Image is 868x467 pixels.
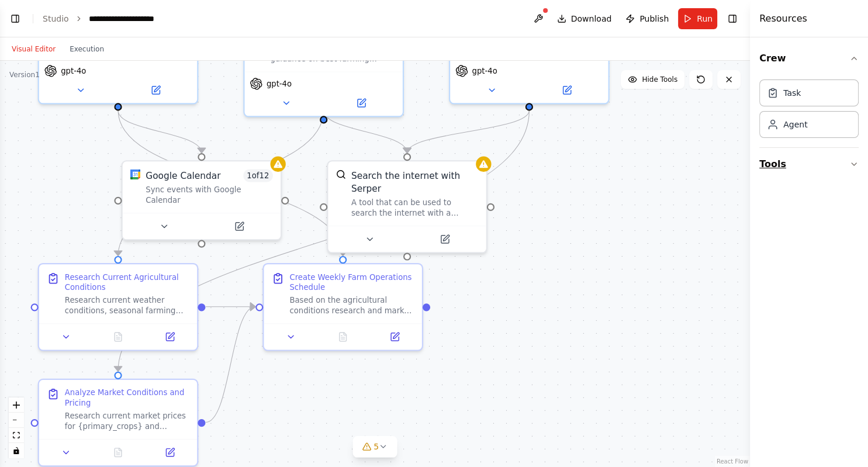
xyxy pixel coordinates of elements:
div: Google Calendar [146,169,220,182]
button: Show left sidebar [7,11,23,27]
g: Edge from 94906602-3e25-4207-9d4b-1f4ff75b7a82 to 291f248f-a157-4ccf-af00-5d5dfb1b2949 [112,110,350,256]
button: fit view [9,428,24,443]
span: Number of enabled actions [243,169,273,182]
a: React Flow attribution [717,458,748,465]
span: Publish [639,13,669,25]
button: Open in side panel [373,329,417,344]
div: Analyze Market Conditions and Pricing [65,388,189,408]
button: Run [678,8,717,29]
button: Open in side panel [409,231,481,247]
button: Hide Tools [621,70,684,89]
button: 5 [352,436,397,458]
span: Run [697,13,713,25]
div: gpt-4o [38,6,199,104]
button: No output available [91,329,145,344]
button: toggle interactivity [9,443,24,458]
button: Visual Editor [5,42,63,56]
span: Download [571,13,612,25]
div: Create Weekly Farm Operations ScheduleBased on the agricultural conditions research and market an... [262,263,423,351]
div: Research current market prices for {primary_crops} and analyze market trends that could impact pr... [65,411,189,431]
div: A tool that can be used to search the internet with a search_query. Supports different search typ... [351,198,479,218]
g: Edge from a238e369-5038-4c62-a1cc-1d0f0a1c46ea to 291f248f-a157-4ccf-af00-5d5dfb1b2949 [206,300,255,429]
button: Crew [759,42,859,75]
button: Open in side panel [148,329,192,344]
div: SerperDevToolSearch the internet with SerperA tool that can be used to search the internet with a... [327,160,487,253]
span: Hide Tools [642,75,677,84]
button: Open in side panel [148,445,192,460]
button: No output available [91,445,145,460]
button: Open in side panel [325,95,397,110]
span: 5 [374,441,379,452]
nav: breadcrumb [43,13,185,25]
span: gpt-4o [472,66,497,77]
div: Task [783,87,801,99]
img: Google Calendar [130,169,141,180]
div: Agent [783,119,807,130]
div: Search the internet with Serper [351,169,479,195]
h4: Resources [759,12,807,26]
button: Open in side panel [119,82,192,98]
div: Crew [759,75,859,147]
button: zoom in [9,397,24,413]
g: Edge from ca757f1c-bbaa-4fb3-85ac-c70ddb4657f9 to 291f248f-a157-4ccf-af00-5d5dfb1b2949 [206,300,255,313]
div: Create Weekly Farm Operations Schedule [289,272,414,292]
div: Version 1 [9,70,40,79]
div: Research Current Agricultural Conditions [65,272,189,292]
g: Edge from 91b9741a-360f-44ae-b9e5-95bd6fc02abe to a807c29f-8b79-4516-bfc6-26761310c341 [317,110,414,153]
button: Publish [621,8,673,29]
button: Execution [63,42,111,56]
button: Open in side panel [530,82,603,98]
button: zoom out [9,413,24,428]
div: Research current weather conditions, seasonal farming recommendations, and any agricultural alert... [65,295,189,316]
div: React Flow controls [9,397,24,458]
div: Google CalendarGoogle Calendar1of12Sync events with Google Calendar [121,160,282,240]
span: gpt-4o [267,79,292,89]
a: Studio [43,14,69,23]
div: Based on the agricultural conditions research and market analysis, create a detailed weekly opera... [289,295,414,316]
span: gpt-4o [61,66,86,77]
button: Open in side panel [203,219,275,234]
button: No output available [316,329,370,344]
button: Hide right sidebar [724,11,741,27]
div: Research and provide expert guidance on best farming practices, weather conditions, crop diseases... [270,43,395,64]
div: Sync events with Google Calendar [146,185,273,205]
div: Research Current Agricultural ConditionsResearch current weather conditions, seasonal farming rec... [38,263,199,351]
div: Research and provide expert guidance on best farming practices, weather conditions, crop diseases... [243,6,404,117]
button: Tools [759,148,859,181]
g: Edge from f9d2cafc-56f8-4e1d-838c-04ab479d939a to a807c29f-8b79-4516-bfc6-26761310c341 [400,110,535,153]
img: SerperDevTool [336,169,347,180]
div: Analyze Market Conditions and PricingResearch current market prices for {primary_crops} and analy... [38,379,199,467]
div: gpt-4o [449,6,610,104]
g: Edge from 94906602-3e25-4207-9d4b-1f4ff75b7a82 to 4c5b731d-1af6-4201-b7a9-89e132b3c2ea [112,110,208,153]
button: Download [552,8,617,29]
g: Edge from f9d2cafc-56f8-4e1d-838c-04ab479d939a to a238e369-5038-4c62-a1cc-1d0f0a1c46ea [112,110,535,371]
